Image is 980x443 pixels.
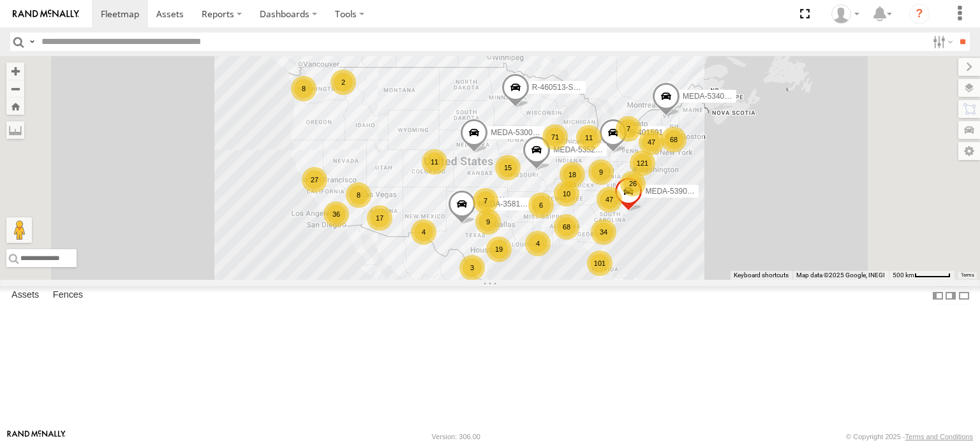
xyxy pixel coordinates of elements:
button: Map Scale: 500 km per 53 pixels [889,271,954,280]
span: MEDA-534010-Roll [683,91,748,100]
label: Map Settings [958,142,980,160]
span: R-401591 [630,127,664,136]
button: Zoom in [6,62,24,80]
a: Visit our Website [7,430,66,443]
div: 68 [554,214,579,240]
div: Idaliz Kaminski [827,4,864,24]
div: 8 [346,182,371,208]
div: 7 [473,188,498,214]
span: MEDA-535204-Roll [553,145,619,154]
button: Zoom Home [6,98,24,115]
a: Terms (opens in new tab) [961,273,974,278]
label: Search Filter Options [928,33,955,51]
span: Map data ©2025 Google, INEGI [796,272,885,279]
div: 4 [411,219,436,245]
div: 8 [291,76,316,101]
img: rand-logo.svg [13,10,79,18]
button: Keyboard shortcuts [734,271,789,280]
a: Terms and Conditions [905,433,973,440]
div: 68 [661,127,687,152]
div: 2 [330,69,356,95]
div: 9 [475,209,501,235]
label: Dock Summary Table to the Right [944,286,957,305]
label: Hide Summary Table [958,286,970,305]
span: MEDA-539001-Roll [645,187,711,196]
div: 11 [422,149,447,175]
div: 10 [554,181,579,207]
label: Measure [6,121,24,139]
div: © Copyright 2025 - [846,433,973,440]
div: 19 [486,236,512,262]
div: 47 [639,129,664,155]
button: Drag Pegman onto the map to open Street View [6,217,32,243]
div: 34 [591,219,616,245]
span: R-460513-Swing [532,83,589,92]
div: 121 [630,150,655,176]
label: Fences [47,287,89,305]
div: 47 [597,187,622,212]
div: 9 [588,159,614,185]
div: 26 [620,171,646,196]
div: 7 [616,116,641,142]
div: 36 [323,201,349,227]
div: 15 [495,155,521,180]
label: Search Query [27,33,37,51]
label: Dock Summary Table to the Left [932,286,944,305]
div: 3 [459,255,485,280]
div: 11 [576,125,602,150]
i: ? [909,4,930,24]
div: 4 [525,231,551,256]
span: MEDA-358103-Roll [479,200,544,208]
div: 17 [367,205,392,231]
div: Version: 306.00 [432,433,480,440]
div: 18 [560,162,585,187]
span: MEDA-530001-Roll [491,127,556,136]
div: 101 [587,251,612,276]
div: 6 [528,192,554,218]
button: Zoom out [6,80,24,98]
div: 27 [302,167,327,192]
div: 71 [542,124,568,150]
span: 500 km [893,272,914,279]
label: Assets [5,287,45,305]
